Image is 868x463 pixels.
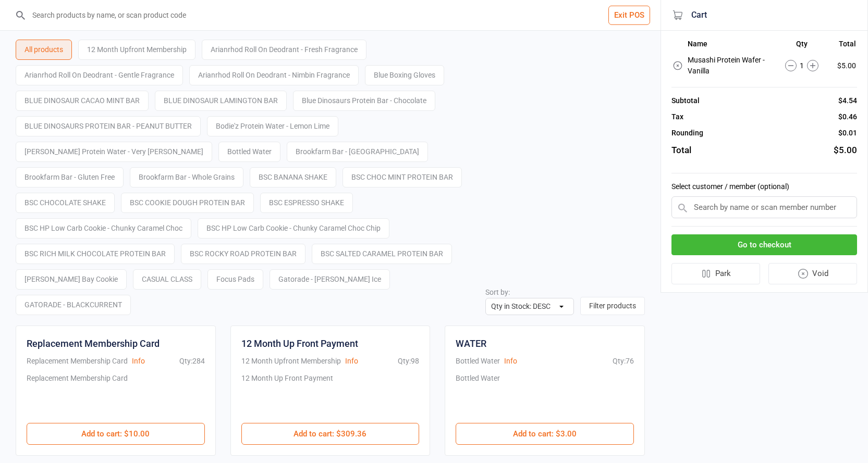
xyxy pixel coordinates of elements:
div: 1 [775,60,829,71]
div: Replacement Membership Card [27,373,128,412]
div: $5.00 [834,144,857,157]
div: BSC CHOC MINT PROTEIN BAR [343,167,462,187]
th: Name [688,40,774,52]
div: Arianrhod Roll On Deodrant - Fresh Fragrance [202,40,366,60]
input: Search by name or scan member number [671,196,857,218]
div: BSC CHOCOLATE SHAKE [16,193,115,213]
div: Tax [671,111,683,122]
div: Bottled Water [456,373,500,412]
div: Subtotal [671,95,700,106]
button: Info [132,356,145,367]
label: Select customer / member (optional) [671,181,857,192]
div: Qty: 98 [398,356,419,367]
div: BLUE DINOSAUR LAMINGTON BAR [155,91,287,111]
div: BSC RICH MILK CHOCOLATE PROTEIN BAR [16,244,175,264]
div: Focus Pads [207,269,263,290]
div: Arianrhod Roll On Deodrant - Nimbin Fragrance [189,65,359,85]
button: Void [768,263,858,284]
div: Brookfarm Bar - Whole Grains [130,167,243,187]
div: BSC BANANA SHAKE [250,167,336,187]
div: BSC ROCKY ROAD PROTEIN BAR [181,244,305,264]
div: $0.01 [838,128,857,139]
div: GATORADE - BLACKCURRENT [16,295,131,315]
div: Blue Boxing Gloves [365,65,444,85]
button: Add to cart: $3.00 [456,423,634,445]
div: Qty: 284 [179,356,205,367]
button: Info [345,356,358,367]
div: Bodie'z Protein Water - Lemon Lime [207,116,338,136]
div: Brookfarm Bar - Gluten Free [16,167,124,187]
button: Add to cart: $309.36 [241,423,420,445]
div: Qty: 76 [613,356,634,367]
div: $4.54 [838,95,857,106]
div: 12 Month Up Front Payment [241,373,333,412]
div: Blue Dinosaurs Protein Bar - Chocolate [293,91,435,111]
th: Total [830,40,856,52]
div: Replacement Membership Card [27,356,128,367]
div: Total [671,144,691,157]
label: Sort by: [485,288,510,296]
div: [PERSON_NAME] Protein Water - Very [PERSON_NAME] [16,142,212,162]
div: BSC ESPRESSO SHAKE [260,193,353,213]
div: BLUE DINOSAURS PROTEIN BAR - PEANUT BUTTER [16,116,201,136]
div: WATER [456,336,486,351]
div: [PERSON_NAME] Bay Cookie [16,269,127,290]
div: BSC HP Low Carb Cookie - Chunky Caramel Choc [16,218,191,239]
div: Replacement Membership Card [27,336,160,351]
div: 12 Month Upfront Membership [78,40,195,60]
td: Musashi Protein Wafer - Vanilla [688,53,774,78]
div: Bottled Water [218,142,280,162]
div: Brookfarm Bar - [GEOGRAPHIC_DATA] [287,142,428,162]
div: BSC COOKIE DOUGH PROTEIN BAR [121,193,254,213]
div: BLUE DINOSAUR CACAO MINT BAR [16,91,149,111]
td: $5.00 [830,53,856,78]
button: Go to checkout [671,234,857,256]
div: 12 Month Up Front Payment [241,336,358,351]
div: Gatorade - [PERSON_NAME] Ice [270,269,390,290]
button: Add to cart: $10.00 [27,423,205,445]
button: Exit POS [608,6,650,25]
div: BSC HP Low Carb Cookie - Chunky Caramel Choc Chip [198,218,389,239]
button: Park [671,263,760,284]
div: BSC SALTED CARAMEL PROTEIN BAR [312,244,452,264]
th: Qty [775,40,829,52]
div: $0.46 [838,111,857,122]
div: Rounding [671,128,703,139]
div: All products [16,40,72,60]
div: Arianrhod Roll On Deodrant - Gentle Fragrance [16,65,183,85]
button: Filter products [580,297,645,315]
div: 12 Month Upfront Membership [241,356,341,367]
div: Bottled Water [456,356,500,367]
button: Info [504,356,517,367]
div: CASUAL CLASS [133,269,201,290]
